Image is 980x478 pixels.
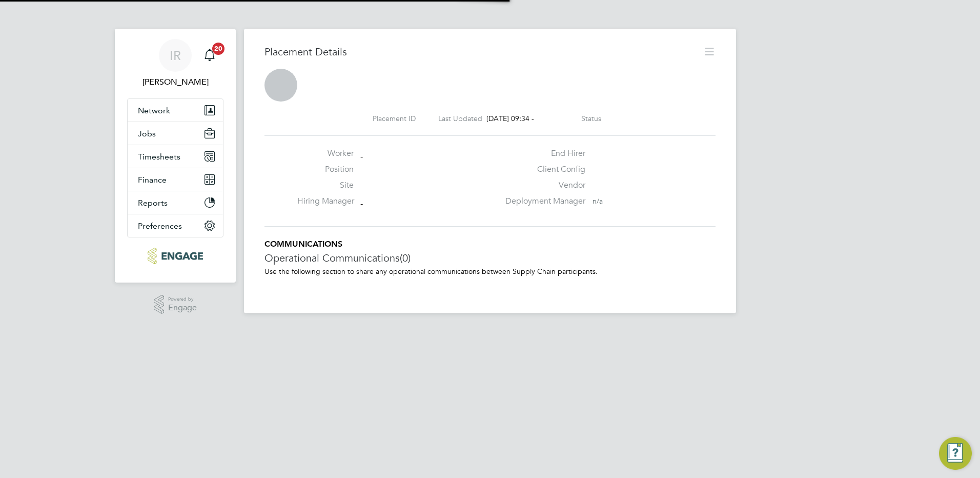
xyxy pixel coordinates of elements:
[128,214,223,237] button: Preferences
[148,248,202,264] img: ncclondon-logo-retina.png
[499,148,585,159] label: End Hirer
[127,248,223,264] a: Go to home page
[264,45,695,58] h3: Placement Details
[127,39,223,88] a: IR[PERSON_NAME]
[581,114,601,123] label: Status
[128,145,223,168] button: Timesheets
[115,29,236,283] nav: Main navigation
[138,152,180,162] span: Timesheets
[264,239,716,250] h5: COMMUNICATIONS
[939,437,972,470] button: Engage Resource Center
[170,49,181,62] span: IR
[297,180,354,191] label: Site
[168,295,197,304] span: Powered by
[499,196,585,207] label: Deployment Manager
[297,148,354,159] label: Worker
[154,295,197,314] a: Powered byEngage
[400,251,411,265] span: (0)
[138,221,182,231] span: Preferences
[128,168,223,191] button: Finance
[127,76,223,88] span: Ian Rist
[499,180,585,191] label: Vendor
[199,39,220,72] a: 20
[128,122,223,145] button: Jobs
[264,267,716,276] p: Use the following section to share any operational communications between Supply Chain participants.
[138,106,170,115] span: Network
[138,175,167,185] span: Finance
[138,129,156,138] span: Jobs
[438,114,482,123] label: Last Updated
[138,198,168,208] span: Reports
[486,114,534,123] span: [DATE] 09:34 -
[128,99,223,122] button: Network
[264,251,716,265] h3: Operational Communications
[373,114,416,123] label: Placement ID
[499,164,585,175] label: Client Config
[297,164,354,175] label: Position
[128,191,223,214] button: Reports
[297,196,354,207] label: Hiring Manager
[212,43,224,55] span: 20
[168,304,197,312] span: Engage
[593,196,603,206] span: n/a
